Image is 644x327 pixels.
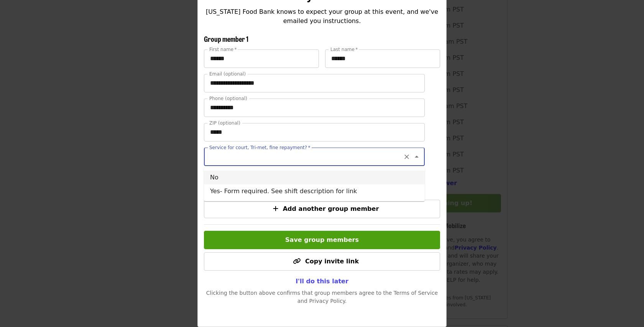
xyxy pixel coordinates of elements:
input: Phone (optional) [204,99,425,117]
label: Service for court, Tri-met, fine repayment? [209,145,310,150]
input: Last name [325,49,440,68]
button: Close [411,151,422,162]
input: ZIP (optional) [204,123,425,141]
button: Copy invite link [204,252,440,271]
span: Clicking the button above confirms that group members agree to the Terms of Service and Privacy P... [206,290,438,304]
span: Group member 1 [204,34,248,44]
label: Email (optional) [209,72,246,76]
li: Yes- Form required. See shift description for link [204,184,425,198]
label: Last name [330,47,358,52]
label: First name [209,47,237,52]
span: I'll do this later [296,278,348,285]
span: Save group members [285,236,359,243]
i: plus icon [273,205,278,212]
span: Copy invite link [305,258,359,265]
label: Phone (optional) [209,96,247,101]
label: ZIP (optional) [209,121,240,125]
span: [US_STATE] Food Bank knows to expect your group at this event, and we've emailed you instructions. [206,8,438,25]
button: Clear [401,151,412,162]
button: Add another group member [204,200,440,218]
button: Save group members [204,231,440,249]
li: No [204,171,425,184]
i: link icon [293,258,301,265]
input: Email (optional) [204,74,425,92]
span: Add another group member [283,205,379,212]
input: First name [204,49,319,68]
button: I'll do this later [289,274,355,289]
